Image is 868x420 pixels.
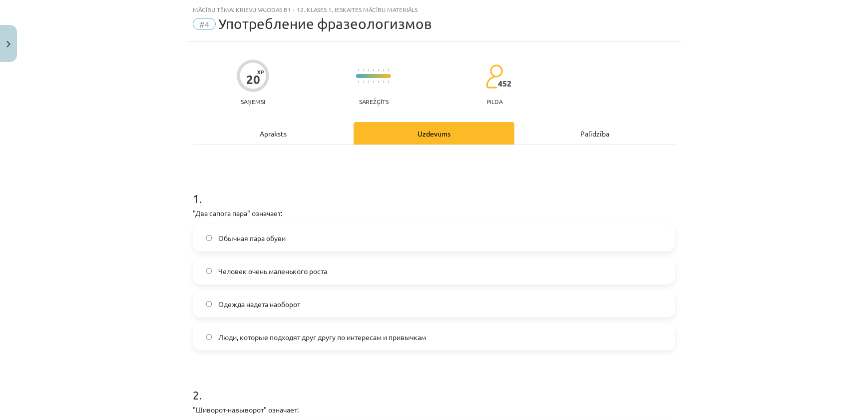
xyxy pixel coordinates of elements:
[363,69,364,71] img: icon-short-line-57e1e144782c952c97e751825c79c345078a6d821885a25fce030b3d8c18986b.svg
[193,6,675,13] div: Mācību tēma: Krievu valodas b1 - 12. klases 1. ieskaites mācību materiāls
[373,80,374,83] img: icon-short-line-57e1e144782c952c97e751825c79c345078a6d821885a25fce030b3d8c18986b.svg
[359,98,389,105] p: Sarežģīts
[6,41,10,47] img: icon-close-lesson-0947bae3869378f0d4975bcd49f059093ad1ed9edebbc8119c70593378902aed.svg
[218,332,426,342] span: Люди, которые подходят друг другу по интересам и привычкам
[237,98,269,105] p: Saņemsi
[218,15,432,32] span: Употребление фразеологизмов
[498,79,511,88] span: 452
[193,404,675,415] p: "Шиворот-навыворот" означает:
[383,80,384,83] img: icon-short-line-57e1e144782c952c97e751825c79c345078a6d821885a25fce030b3d8c18986b.svg
[246,72,260,86] div: 20
[193,208,675,218] p: "Два сапога пара" означает:
[514,122,675,144] div: Palīdzība
[388,69,389,71] img: icon-short-line-57e1e144782c952c97e751825c79c345078a6d821885a25fce030b3d8c18986b.svg
[193,370,675,401] h1: 2 .
[388,80,389,83] img: icon-short-line-57e1e144782c952c97e751825c79c345078a6d821885a25fce030b3d8c18986b.svg
[368,69,369,71] img: icon-short-line-57e1e144782c952c97e751825c79c345078a6d821885a25fce030b3d8c18986b.svg
[378,69,379,71] img: icon-short-line-57e1e144782c952c97e751825c79c345078a6d821885a25fce030b3d8c18986b.svg
[218,266,327,276] span: Человек очень маленького роста
[218,233,286,243] span: Обычная пара обуви
[383,69,384,71] img: icon-short-line-57e1e144782c952c97e751825c79c345078a6d821885a25fce030b3d8c18986b.svg
[218,299,300,309] span: Одежда надета наоборот
[193,174,675,205] h1: 1 .
[486,98,502,105] p: pilda
[257,69,264,74] span: XP
[354,122,514,144] div: Uzdevums
[206,301,212,307] input: Одежда надета наоборот
[206,334,212,340] input: Люди, которые подходят друг другу по интересам и привычкам
[193,18,216,30] span: #4
[378,80,379,83] img: icon-short-line-57e1e144782c952c97e751825c79c345078a6d821885a25fce030b3d8c18986b.svg
[368,80,369,83] img: icon-short-line-57e1e144782c952c97e751825c79c345078a6d821885a25fce030b3d8c18986b.svg
[363,80,364,83] img: icon-short-line-57e1e144782c952c97e751825c79c345078a6d821885a25fce030b3d8c18986b.svg
[206,235,212,241] input: Обычная пара обуви
[358,69,359,71] img: icon-short-line-57e1e144782c952c97e751825c79c345078a6d821885a25fce030b3d8c18986b.svg
[485,64,503,89] img: students-c634bb4e5e11cddfef0936a35e636f08e4e9abd3cc4e673bd6f9a4125e45ecb1.svg
[373,69,374,71] img: icon-short-line-57e1e144782c952c97e751825c79c345078a6d821885a25fce030b3d8c18986b.svg
[358,80,359,83] img: icon-short-line-57e1e144782c952c97e751825c79c345078a6d821885a25fce030b3d8c18986b.svg
[193,122,354,144] div: Apraksts
[206,268,212,274] input: Человек очень маленького роста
